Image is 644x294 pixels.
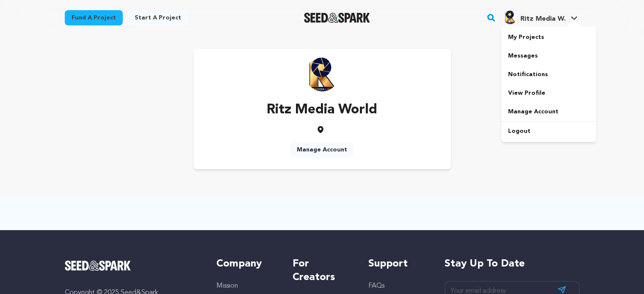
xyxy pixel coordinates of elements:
span: Ritz Media W. [520,16,566,22]
a: Manage Account [290,142,354,157]
a: Logout [501,122,596,140]
a: Ritz Media W.'s Profile [502,9,579,24]
a: My Projects [501,28,596,47]
a: Seed&Spark Homepage [65,261,200,271]
h5: Support [368,257,427,271]
a: Fund a project [65,10,123,25]
img: 19f38065b7d60322.jpg [503,11,517,24]
img: https://seedandspark-static.s3.us-east-2.amazonaws.com/images/User/002/306/877/medium/19f38065b7d... [305,58,339,91]
a: FAQs [368,283,384,289]
img: Seed&Spark Logo [65,261,131,271]
h5: Company [216,257,275,271]
div: Ritz Media W.'s Profile [503,11,566,24]
h5: Stay up to date [445,257,580,271]
a: Mission [216,283,238,289]
a: Start a project [128,10,188,25]
a: View Profile [501,84,596,102]
p: Ritz Media World [267,100,377,120]
img: Seed&Spark Logo Dark Mode [304,13,370,23]
a: Notifications [501,65,596,84]
a: Manage Account [501,102,596,121]
a: Messages [501,47,596,65]
h5: For Creators [293,257,351,284]
span: Ritz Media W.'s Profile [502,9,579,27]
a: Seed&Spark Homepage [304,13,370,23]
